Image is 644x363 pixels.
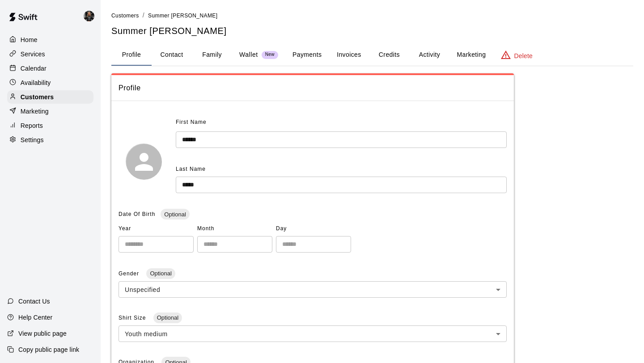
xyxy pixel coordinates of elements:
div: Garrett & Sean 1on1 Lessons [82,7,101,25]
p: Reports [21,121,43,130]
a: Reports [7,119,93,132]
a: Home [7,33,93,46]
button: Payments [285,44,329,66]
p: Marketing [21,107,49,116]
span: Shirt Size [119,315,148,321]
p: Settings [21,135,44,144]
h5: Summer [PERSON_NAME] [111,25,633,37]
span: Month [197,222,272,236]
span: Year [119,222,194,236]
p: View public page [18,329,67,338]
div: basic tabs example [111,44,633,66]
p: Copy public page link [18,345,79,354]
img: Garrett & Sean 1on1 Lessons [84,11,94,21]
a: Marketing [7,105,93,118]
p: Services [21,50,45,59]
p: Home [21,35,38,44]
span: Gender [119,270,141,277]
span: First Name [176,115,207,130]
p: Delete [514,51,533,60]
div: Unspecified [119,281,507,298]
p: Contact Us [18,297,50,306]
p: Wallet [239,50,258,59]
a: Services [7,47,93,61]
span: Customers [111,13,139,19]
button: Activity [409,44,449,66]
span: Optional [161,211,189,218]
a: Customers [111,12,139,19]
span: Date Of Birth [119,211,155,217]
p: Availability [21,78,51,87]
button: Credits [369,44,409,66]
span: Optional [146,270,175,277]
button: Marketing [449,44,493,66]
span: Day [276,222,351,236]
p: Calendar [21,64,47,73]
span: Summer [PERSON_NAME] [148,13,217,19]
a: Calendar [7,62,93,75]
a: Availability [7,76,93,89]
button: Profile [111,44,152,66]
span: Profile [119,82,507,94]
nav: breadcrumb [111,11,633,21]
a: Customers [7,90,93,104]
span: New [262,52,278,58]
li: / [143,11,144,20]
span: Optional [153,314,182,321]
div: Youth medium [119,325,507,342]
span: Last Name [176,166,206,172]
button: Contact [152,44,192,66]
button: Family [192,44,232,66]
a: Settings [7,133,93,147]
p: Customers [21,93,54,101]
button: Invoices [329,44,369,66]
p: Help Center [18,313,52,322]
